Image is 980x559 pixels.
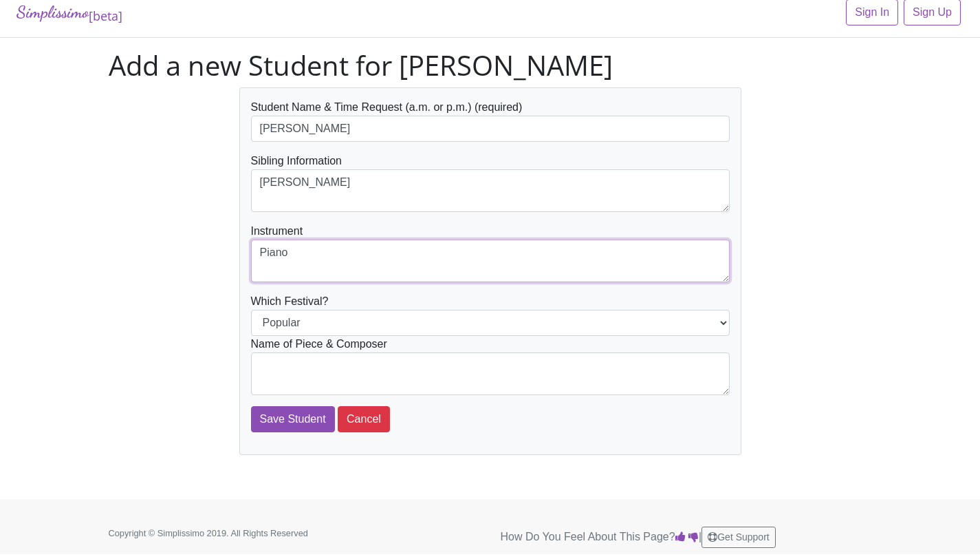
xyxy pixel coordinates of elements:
[109,49,872,82] h1: Add a new Student for [PERSON_NAME]
[251,223,730,282] div: Instrument
[251,153,730,212] div: Sibling Information
[701,527,776,548] button: Get Support
[338,406,390,432] button: Cancel
[251,99,730,432] form: Which Festival?
[89,8,122,24] sub: [beta]
[251,99,730,142] div: Student Name & Time Request (a.m. or p.m.) (required)
[251,336,730,395] div: Name of Piece & Composer
[109,527,349,540] p: Copyright © Simplissimo 2019. All Rights Reserved
[501,527,872,548] p: How Do You Feel About This Page? |
[251,406,335,432] input: Save Student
